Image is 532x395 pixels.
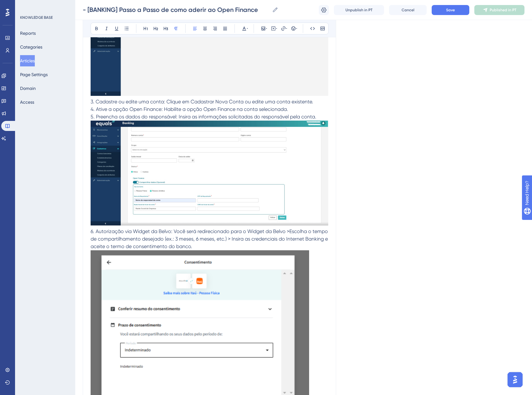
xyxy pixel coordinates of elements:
[20,83,36,94] button: Domain
[20,28,36,39] button: Reports
[20,69,48,80] button: Page Settings
[91,114,316,120] span: 5. Preencha os dados do responsável: Insira as informações solicitadas do responsável pela conta.
[20,41,42,53] button: Categories
[474,5,524,15] button: Published in PT
[91,228,329,249] span: 6. Autorização via Widget da Belvo: Você será redirecionado para o Widget da Belvo >Escolha o tem...
[83,5,270,14] input: Article Name
[91,106,288,112] span: 4. Ative a opção Open Finance: Habilite a opção Open Finance na conta selecionada.
[20,96,34,108] button: Access
[432,5,469,15] button: Save
[402,8,414,13] span: Cancel
[490,8,516,13] span: Published in PT
[506,370,524,389] iframe: UserGuiding AI Assistant Launcher
[20,15,53,20] div: KNOWLEDGE BASE
[334,5,384,15] button: Unpublish in PT
[446,8,455,13] span: Save
[389,5,427,15] button: Cancel
[345,8,372,13] span: Unpublish in PT
[91,99,313,105] span: 3. Cadastre ou edite uma conta: Clique em Cadastrar Nova Conta ou edite uma conta existente.
[15,2,39,9] span: Need Help?
[20,55,35,66] button: Articles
